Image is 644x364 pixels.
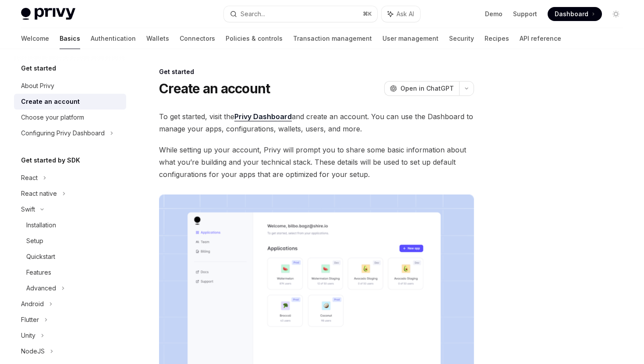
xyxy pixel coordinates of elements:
[180,28,215,49] a: Connectors
[21,155,80,166] h5: Get started by SDK
[21,63,56,74] h5: Get started
[21,315,39,325] div: Flutter
[21,8,75,20] img: light logo
[14,233,126,249] a: Setup
[21,346,45,357] div: NodeJS
[14,78,126,94] a: About Privy
[26,236,43,246] div: Setup
[159,110,474,135] span: To get started, visit the and create an account. You can use the Dashboard to manage your apps, c...
[159,81,270,96] h1: Create an account
[234,112,292,121] a: Privy Dashboard
[224,6,377,22] button: Search...⌘K
[396,10,414,18] span: Ask AI
[21,204,35,215] div: Swift
[449,28,474,49] a: Security
[26,283,56,293] div: Advanced
[14,249,126,265] a: Quickstart
[609,7,623,21] button: Toggle dark mode
[241,9,265,19] div: Search...
[485,28,509,49] a: Recipes
[14,110,126,125] a: Choose your platform
[513,10,537,18] a: Support
[91,28,136,49] a: Authentication
[382,28,439,49] a: User management
[21,96,80,107] div: Create an account
[400,84,454,93] span: Open in ChatGPT
[21,188,57,199] div: React native
[60,28,80,49] a: Basics
[26,220,56,230] div: Installation
[293,28,372,49] a: Transaction management
[555,10,588,18] span: Dashboard
[21,128,105,138] div: Configuring Privy Dashboard
[21,81,54,91] div: About Privy
[26,251,55,262] div: Quickstart
[21,330,35,341] div: Unity
[363,11,372,18] span: ⌘ K
[14,265,126,280] a: Features
[548,7,602,21] a: Dashboard
[226,28,283,49] a: Policies & controls
[26,267,51,278] div: Features
[159,144,474,180] span: While setting up your account, Privy will prompt you to share some basic information about what y...
[14,94,126,110] a: Create an account
[485,10,502,18] a: Demo
[520,28,561,49] a: API reference
[384,81,459,96] button: Open in ChatGPT
[382,6,420,22] button: Ask AI
[21,112,84,123] div: Choose your platform
[159,67,474,76] div: Get started
[21,28,49,49] a: Welcome
[21,173,38,183] div: React
[146,28,169,49] a: Wallets
[21,299,44,309] div: Android
[14,217,126,233] a: Installation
